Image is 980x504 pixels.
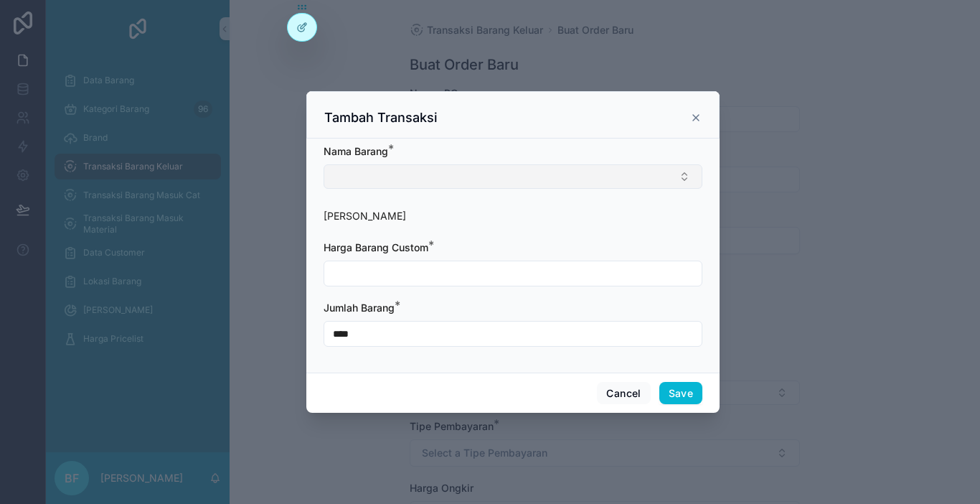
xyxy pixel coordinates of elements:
span: Jumlah Barang [324,302,395,314]
h3: Tambah Transaksi [324,109,438,126]
button: Save [659,382,702,405]
span: Harga Barang Custom [324,241,428,253]
span: Nama Barang [324,145,388,157]
span: [PERSON_NAME] [324,210,406,222]
button: Select Button [324,164,702,189]
button: Cancel [597,382,650,405]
